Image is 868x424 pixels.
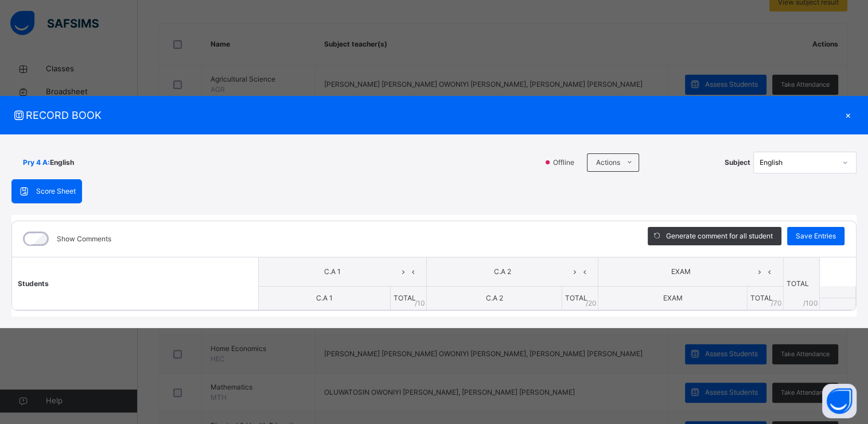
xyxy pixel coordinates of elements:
[57,234,111,244] label: Show Comments
[666,231,773,241] span: Generate comment for all student
[803,298,818,309] span: /100
[316,294,333,302] span: C.A 1
[36,186,76,196] span: Score Sheet
[839,107,857,123] div: ×
[486,294,503,302] span: C.A 2
[796,231,836,241] span: Save Entries
[552,157,581,168] span: Offline
[586,298,597,309] span: / 20
[822,384,857,418] button: Open asap
[750,294,773,302] span: TOTAL
[435,267,570,277] span: C.A 2
[11,107,839,123] span: RECORD BOOK
[725,157,750,168] span: Subject
[18,279,49,288] span: Students
[663,294,682,302] span: EXAM
[23,157,50,168] span: Pry 4 A :
[565,294,587,302] span: TOTAL
[771,298,782,309] span: / 70
[596,157,620,168] span: Actions
[50,157,74,168] span: English
[783,257,819,310] th: TOTAL
[394,294,416,302] span: TOTAL
[267,267,398,277] span: C.A 1
[415,298,425,309] span: / 10
[760,157,835,168] div: English
[607,267,754,277] span: EXAM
